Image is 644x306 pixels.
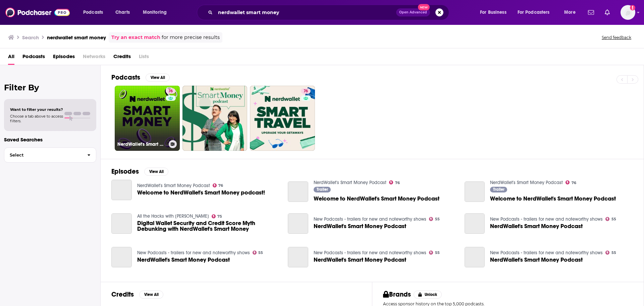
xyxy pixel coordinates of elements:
span: Open Advanced [399,11,427,14]
a: Welcome to NerdWallet's Smart Money Podcast [490,196,616,202]
a: NerdWallet's Smart Money Podcast [465,247,485,267]
a: 76NerdWallet's Smart Money Podcast [115,86,180,151]
a: Charts [111,7,134,18]
span: 76 [218,184,223,187]
a: NerdWallet's Smart Money Podcast [465,213,485,234]
a: NerdWallet's Smart Money Podcast [137,257,230,263]
a: 76 [250,86,315,151]
button: View All [139,291,163,299]
span: for more precise results [162,34,220,41]
button: Unlock [414,291,442,299]
a: New Podcasts - trailers for new and noteworthy shows [137,250,250,256]
a: 55 [429,251,440,255]
img: User Profile [621,5,635,20]
button: open menu [559,7,584,18]
a: 55 [605,251,616,255]
span: Podcasts [83,8,103,17]
a: NerdWallet's Smart Money Podcast [137,183,210,188]
a: NerdWallet's Smart Money Podcast [314,180,386,185]
h2: Filter By [4,83,96,92]
a: NerdWallet's Smart Money Podcast [288,213,308,234]
a: NerdWallet's Smart Money Podcast [490,180,563,185]
a: NerdWallet's Smart Money Podcast [490,257,583,263]
a: Welcome to NerdWallet's Smart Money Podcast [288,181,308,202]
button: open menu [138,7,175,18]
h2: Brands [383,290,411,299]
a: Welcome to NerdWallet's Smart Money Podcast [465,181,485,202]
a: 76 [166,88,175,94]
button: Open AdvancedNew [396,8,430,16]
span: Lists [139,51,149,65]
a: Welcome to NerdWallet's Smart Money podcast! [111,180,132,200]
a: Show notifications dropdown [602,7,612,18]
a: 55 [253,251,263,255]
span: 55 [611,218,616,221]
p: Saved Searches [4,136,96,143]
a: EpisodesView All [111,167,168,176]
button: Send feedback [600,35,633,40]
span: New [418,4,430,10]
a: 76 [566,180,576,184]
span: 55 [611,251,616,254]
span: For Podcasters [518,8,550,17]
a: All the Hacks with Chris Hutchins [137,213,209,219]
a: Show notifications dropdown [585,7,597,18]
button: View All [146,74,170,82]
a: Digital Wallet Security and Credit Score Myth Debunking with NerdWallet's Smart Money [111,213,132,234]
a: NerdWallet's Smart Money Podcast [111,247,132,267]
span: Select [4,153,82,157]
svg: Email not verified [630,5,635,10]
span: NerdWallet's Smart Money Podcast [490,223,583,229]
a: New Podcasts - trailers for new and noteworthy shows [490,216,603,222]
h3: NerdWallet's Smart Money Podcast [117,141,166,147]
span: Charts [115,8,130,17]
a: New Podcasts - trailers for new and noteworthy shows [490,250,603,256]
span: 75 [217,215,222,218]
h2: Credits [111,290,134,299]
a: 55 [605,217,616,221]
button: open menu [475,7,515,18]
span: Podcasts [22,51,45,65]
a: 55 [429,217,440,221]
a: Welcome to NerdWallet's Smart Money podcast! [137,190,265,195]
span: Want to filter your results? [10,107,63,112]
span: Trailer [493,187,504,191]
div: Search podcasts, credits, & more... [203,5,455,20]
span: Choose a tab above to access filters. [10,114,63,123]
span: 55 [258,251,263,254]
a: NerdWallet's Smart Money Podcast [288,247,308,267]
input: Search podcasts, credits, & more... [215,7,396,18]
a: New Podcasts - trailers for new and noteworthy shows [314,250,426,256]
span: Trailer [317,187,328,191]
a: NerdWallet's Smart Money Podcast [314,257,406,263]
a: 76 [389,180,400,184]
span: Networks [83,51,105,65]
span: 76 [168,88,173,95]
a: PodcastsView All [111,73,170,82]
a: 75 [212,214,222,218]
span: For Business [480,8,506,17]
a: Try an exact match [111,34,160,41]
a: Welcome to NerdWallet's Smart Money Podcast [314,196,439,202]
span: 55 [435,218,440,221]
span: 76 [395,181,400,184]
a: Episodes [53,51,75,65]
a: Credits [113,51,131,65]
img: Podchaser - Follow, Share and Rate Podcasts [5,6,70,19]
button: Select [4,147,96,163]
h2: Episodes [111,167,139,176]
a: New Podcasts - trailers for new and noteworthy shows [314,216,426,222]
a: All [8,51,14,65]
span: 76 [304,88,308,95]
a: CreditsView All [111,290,163,299]
a: NerdWallet's Smart Money Podcast [314,223,406,229]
